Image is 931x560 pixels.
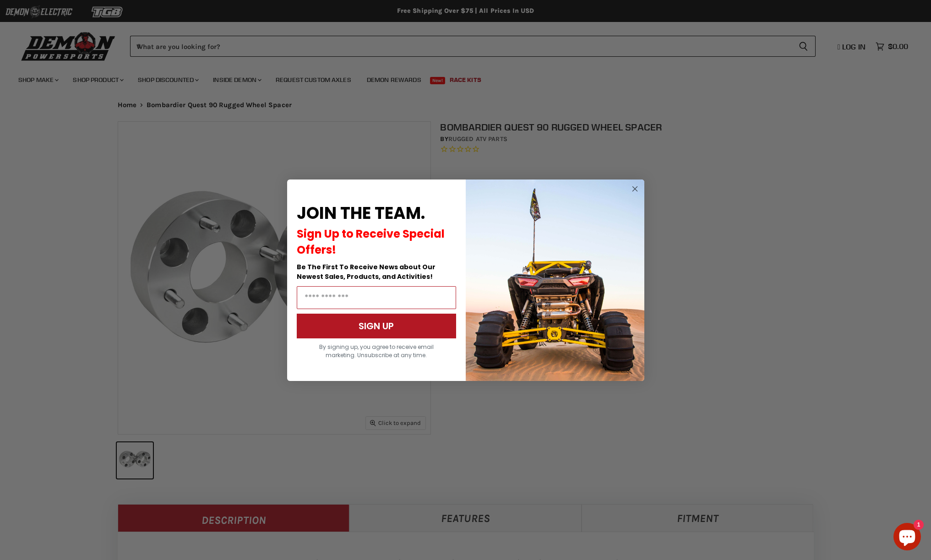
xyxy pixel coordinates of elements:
input: Email Address [297,286,456,309]
button: SIGN UP [297,314,456,338]
inbox-online-store-chat: Shopify online store chat [891,523,924,553]
span: By signing up, you agree to receive email marketing. Unsubscribe at any time. [319,343,434,359]
span: Be The First To Receive News about Our Newest Sales, Products, and Activities! [297,262,436,281]
button: Close dialog [629,183,641,195]
span: JOIN THE TEAM. [297,201,425,225]
span: Sign Up to Receive Special Offers! [297,226,445,257]
img: a9095488-b6e7-41ba-879d-588abfab540b.jpeg [466,179,644,381]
